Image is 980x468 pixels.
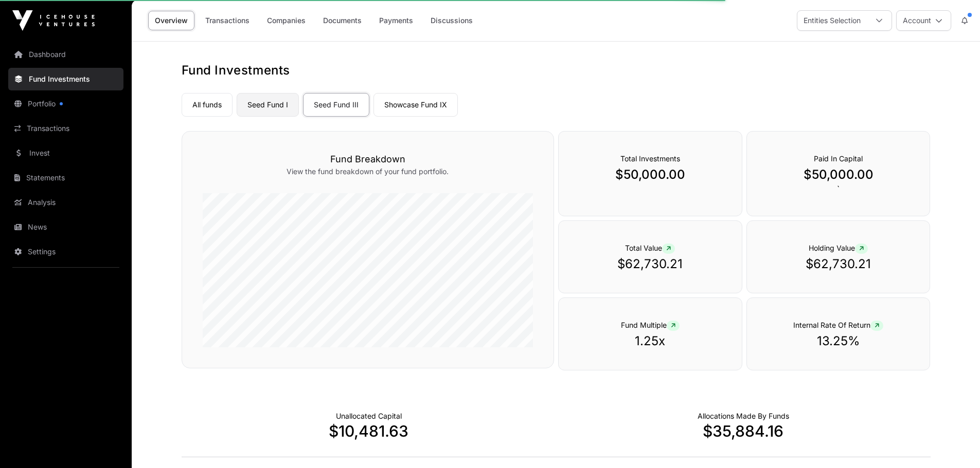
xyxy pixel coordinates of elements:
[8,191,123,214] a: Analysis
[182,62,931,79] h1: Fund Investments
[336,411,402,421] p: Cash not yet allocated
[768,256,910,272] p: $62,730.21
[373,93,458,117] a: Showcase Fund IX
[203,166,533,177] p: View the fund breakdown of your fund portfolio.
[148,11,194,30] a: Overview
[8,240,123,263] a: Settings
[809,244,868,252] span: Holding Value
[793,321,883,329] span: Internal Rate Of Return
[8,68,123,90] a: Fund Investments
[303,93,369,117] a: Seed Fund III
[556,422,931,440] p: $35,884.16
[698,411,789,421] p: Capital Deployed Into Companies
[621,321,680,329] span: Fund Multiple
[579,333,721,349] p: 1.25x
[182,422,556,440] p: $10,481.63
[199,11,256,30] a: Transactions
[768,166,910,183] p: $50,000.00
[12,10,95,31] img: Icehouse Ventures Logo
[579,166,721,183] p: $50,000.00
[237,93,299,117] a: Seed Fund I
[620,154,680,163] span: Total Investments
[896,10,951,31] button: Account
[746,131,931,216] div: `
[8,117,123,140] a: Transactions
[424,11,479,30] a: Discussions
[316,11,368,30] a: Documents
[8,216,123,238] a: News
[203,152,533,166] h3: Fund Breakdown
[8,43,123,66] a: Dashboard
[182,93,233,117] a: All funds
[814,154,863,163] span: Paid In Capital
[797,11,867,30] div: Entities Selection
[8,92,123,115] a: Portfolio
[768,333,910,349] p: 13.25%
[8,142,123,164] a: Invest
[929,419,980,468] iframe: Chat Widget
[579,256,721,272] p: $62,730.21
[372,11,420,30] a: Payments
[625,244,675,252] span: Total Value
[260,11,312,30] a: Companies
[8,166,123,189] a: Statements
